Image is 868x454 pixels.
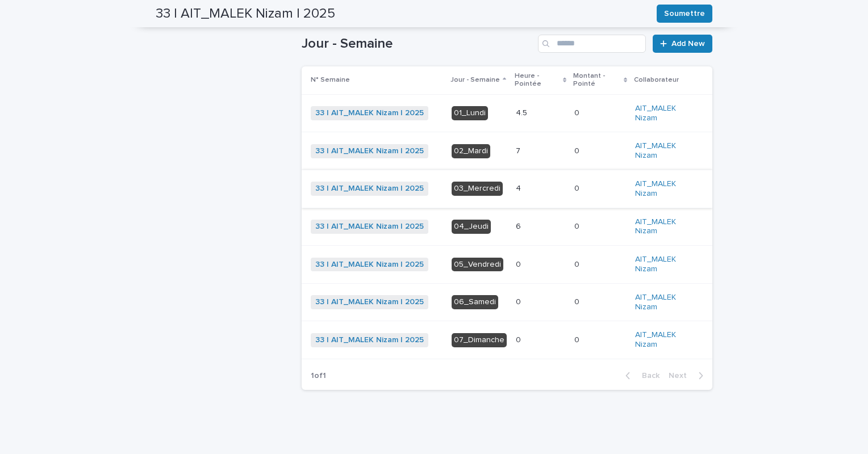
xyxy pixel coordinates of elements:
[653,35,712,53] a: Add New
[573,70,621,91] p: Montant - Pointé
[302,208,712,246] tr: 33 | AIT_MALEK Nizam | 2025 04_Jeudi66 00 AIT_MALEK Nizam
[302,170,712,208] tr: 33 | AIT_MALEK Nizam | 2025 03_Mercredi44 00 AIT_MALEK Nizam
[538,35,646,53] input: Search
[315,222,424,232] a: 33 | AIT_MALEK Nizam | 2025
[452,106,488,120] div: 01_Lundi
[315,335,424,345] a: 33 | AIT_MALEK Nizam | 2025
[311,74,350,86] p: N° Semaine
[616,371,664,381] button: Back
[671,40,705,48] span: Add New
[452,333,507,347] div: 07_Dimanche
[574,295,582,307] p: 0
[315,260,424,270] a: 33 | AIT_MALEK Nizam | 2025
[302,94,712,132] tr: 33 | AIT_MALEK Nizam | 2025 01_Lundi4.54.5 00 AIT_MALEK Nizam
[156,6,335,22] h2: 33 | AIT_MALEK Nizam | 2025
[635,141,694,161] a: AIT_MALEK Nizam
[516,220,523,232] p: 6
[302,321,712,359] tr: 33 | AIT_MALEK Nizam | 2025 07_Dimanche00 00 AIT_MALEK Nizam
[315,146,424,156] a: 33 | AIT_MALEK Nizam | 2025
[574,182,582,194] p: 0
[452,295,498,309] div: 06_Samedi
[664,371,712,381] button: Next
[302,283,712,321] tr: 33 | AIT_MALEK Nizam | 2025 06_Samedi00 00 AIT_MALEK Nizam
[635,293,694,312] a: AIT_MALEK Nizam
[657,5,712,23] button: Soumettre
[452,258,503,272] div: 05_Vendredi
[635,179,694,199] a: AIT_MALEK Nizam
[574,144,582,156] p: 0
[635,255,694,274] a: AIT_MALEK Nizam
[315,108,424,118] a: 33 | AIT_MALEK Nizam | 2025
[302,362,335,390] p: 1 of 1
[635,104,694,123] a: AIT_MALEK Nizam
[452,182,503,196] div: 03_Mercredi
[516,144,523,156] p: 7
[635,372,660,380] span: Back
[302,36,533,52] h1: Jour - Semaine
[452,220,491,234] div: 04_Jeudi
[634,74,679,86] p: Collaborateur
[516,333,523,345] p: 0
[302,246,712,284] tr: 33 | AIT_MALEK Nizam | 2025 05_Vendredi00 00 AIT_MALEK Nizam
[669,372,694,380] span: Next
[635,330,694,350] a: AIT_MALEK Nizam
[574,220,582,232] p: 0
[516,182,523,194] p: 4
[516,106,529,118] p: 4.5
[664,8,705,19] span: Soumettre
[452,144,490,158] div: 02_Mardi
[516,258,523,270] p: 0
[635,217,694,237] a: AIT_MALEK Nizam
[450,74,500,86] p: Jour - Semaine
[315,184,424,194] a: 33 | AIT_MALEK Nizam | 2025
[574,258,582,270] p: 0
[574,333,582,345] p: 0
[315,297,424,307] a: 33 | AIT_MALEK Nizam | 2025
[516,295,523,307] p: 0
[574,106,582,118] p: 0
[515,70,560,91] p: Heure - Pointée
[302,132,712,170] tr: 33 | AIT_MALEK Nizam | 2025 02_Mardi77 00 AIT_MALEK Nizam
